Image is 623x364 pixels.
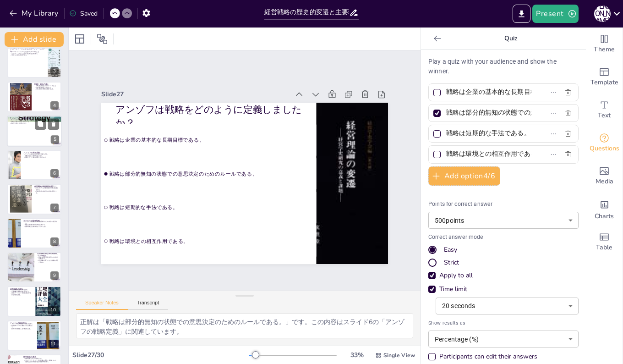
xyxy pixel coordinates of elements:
div: 33 % [346,351,368,359]
p: 経営戦略は多角化を目指して進化した。 [34,186,59,188]
p: 戦術は短期的な手法である。 [34,87,59,88]
div: Add images, graphics, shapes or video [586,160,623,193]
span: Questions [590,143,619,154]
p: 差別化は独自の価値を提供する戦略である。 [23,361,59,363]
span: Media [596,176,613,187]
button: Add slide [5,32,64,47]
span: Theme [594,44,615,55]
div: Participants can edit their answers [428,352,537,361]
button: Present [532,5,578,23]
div: Add a table [586,226,623,259]
p: ポーターの競争戦略 [23,219,59,222]
span: Position [97,33,108,44]
p: 資源ポートフォリオ戦略は資源の配分を最適化する。 [10,292,32,295]
button: My Library [7,6,62,21]
p: アンゾフは戦略をどのように定義しましたか？ [120,90,309,136]
p: ポーターの理論は競争環境を理解するための指針を提供する。 [23,221,59,224]
div: Time limit [428,285,579,294]
p: 戦略と戦術の理解が重要である。 [34,88,59,90]
div: 7 [7,184,61,214]
p: 経営戦略は複数の体系を持つ。 [10,289,32,291]
span: 戦略は部分的無知の状態での意思決定のためのルールである。 [109,156,314,185]
span: Text [598,110,611,121]
div: 10 [7,286,61,316]
div: Strict [444,258,459,267]
div: Strict [428,258,579,267]
div: 8 [50,237,59,246]
div: Layout [72,32,87,46]
div: 11 [48,340,59,348]
p: ドメインの設定方法 [10,322,34,325]
div: Easy [428,245,579,254]
button: Delete Slide [48,118,59,129]
span: 戦略は企業の基本的な長期目標である。 [113,123,317,151]
span: 戦略は短期的な手法である。 [106,190,310,218]
p: 戦略と組織の問題を同時に考慮する必要がある。 [37,256,59,259]
div: Slide 27 / 30 [72,351,249,359]
textarea: 正解は「戦略は部分的無知の状態での意思決定のためのルールである。」です。この内容はスライド6の「アンゾフの戦略定義」に関連しています。 [76,313,413,338]
p: 技術を考慮することが重要である。 [10,328,34,330]
p: 環境への適応が重要である。 [10,55,45,56]
div: 4 [50,101,59,110]
div: Time limit [439,285,467,294]
p: 戦略と戦術の違い [34,83,59,86]
p: 魅力ある産業の発見が成功に繋がる。 [23,224,59,226]
div: Apply to all [428,271,579,280]
p: Correct answer mode [428,233,579,242]
p: 競争戦略は企業の成長に不可欠である。 [23,226,59,227]
p: クローズド・システムとオープン・システム [10,48,45,53]
p: 経営戦略は組織全体の活動に関連している。 [37,253,59,256]
span: Template [590,77,618,88]
input: Option 3 [446,127,531,140]
div: Change the overall theme [586,28,623,61]
span: Table [596,243,612,253]
div: [PERSON_NAME] [594,6,611,22]
div: 4 [7,82,61,112]
button: Transcript [128,300,169,310]
input: Option 1 [446,86,531,99]
div: 6 [7,150,61,180]
div: Get real-time input from your audience [586,127,623,160]
p: Play a quiz with your audience and show the winner. [428,57,579,76]
p: チャンドラーの定義は戦略の本質を示す。 [10,119,59,121]
p: 顧客像やニーズを明確にする必要がある。 [10,325,34,328]
p: 戦略的決定と管理的決定の区分。 [23,155,59,157]
div: 6 [50,169,59,177]
div: Percentage (%) [428,331,579,347]
p: 戦術とは異なる役割を持つ。 [10,122,59,124]
div: 9 [7,252,61,282]
span: Charts [595,211,614,221]
div: Add charts and graphs [586,193,623,226]
div: 7 [50,204,59,212]
div: 3 [7,48,61,78]
p: 経営戦略の体系 [10,287,32,290]
div: Add text boxes [586,94,623,127]
button: Add option4/6 [428,166,500,186]
button: [PERSON_NAME] [594,5,611,23]
div: 11 [7,320,61,351]
p: 環境に応じた柔軟な対応が求められる。 [23,157,59,159]
p: アンゾフの戦略定義 [23,151,59,154]
p: [DATE]年代には事業活動の管理が重要視された。 [34,188,59,191]
button: Speaker Notes [76,300,128,310]
p: チャンドラーの戦略定義 [10,117,59,120]
p: オープン・システムは現在の企業に必要である。 [10,53,45,55]
p: Quiz [445,28,577,50]
div: Saved [69,9,98,18]
div: 9 [50,271,59,280]
p: 戦略は企業の方向性を決定する。 [10,121,59,122]
input: Option 4 [446,148,531,161]
div: 500 points [428,212,579,229]
p: アンゾフの定義は意思決定の指針を示す。 [23,153,59,155]
p: 競争戦略には3つの基本がある。 [23,358,59,360]
div: Apply to all [439,271,473,280]
div: 5 [7,116,62,147]
p: 競争戦略の基本 [23,356,59,358]
div: 5 [51,135,59,143]
p: 経営戦略の実行には人や組織の問題が関わる。 [37,260,59,263]
p: 戦略の進化は持続的な成長の基盤となる。 [34,191,59,194]
div: Add ready made slides [586,61,623,94]
p: Points for correct answer [428,200,579,209]
p: クローズド・システムは過去のアプローチである。 [10,51,45,53]
div: Participants can edit their answers [439,352,537,361]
